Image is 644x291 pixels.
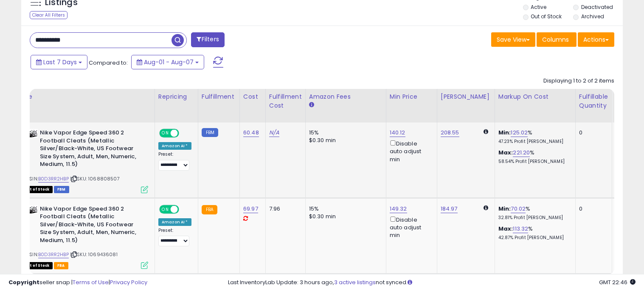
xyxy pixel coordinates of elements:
[70,175,120,182] span: | SKU: 1068808507
[158,218,191,226] div: Amazon AI *
[43,58,77,66] span: Last 7 Days
[178,130,191,137] span: OFF
[158,228,191,247] div: Preset:
[160,205,171,213] span: ON
[441,92,491,101] div: [PERSON_NAME]
[498,139,569,145] p: 47.23% Profit [PERSON_NAME]
[309,205,380,213] div: 15%
[491,32,535,47] button: Save View
[30,11,67,19] div: Clear All Filters
[599,278,636,286] span: 2025-08-15 22:46 GMT
[8,279,147,287] div: seller snap | |
[243,128,259,137] a: 60.48
[54,262,68,269] span: FBA
[511,205,526,213] a: 70.02
[390,205,407,213] a: 149.32
[511,128,528,137] a: 125.02
[40,129,143,171] b: Nike Vapor Edge Speed 360 2 Football Cleats (Metallic Silver/Black-White, US Footwear Size System...
[54,186,69,193] span: FBM
[158,142,191,150] div: Amazon AI *
[21,262,53,269] span: All listings that are currently out of stock and unavailable for purchase on Amazon
[73,278,109,286] a: Terms of Use
[498,235,569,241] p: 42.87% Profit [PERSON_NAME]
[309,129,380,137] div: 15%
[70,251,118,258] span: | SKU: 1069436081
[178,205,191,213] span: OFF
[498,128,511,137] b: Min:
[531,3,546,11] label: Active
[202,205,217,214] small: FBA
[158,151,191,171] div: Preset:
[191,32,224,47] button: Filters
[390,215,430,240] div: Disable auto adjust min
[579,205,605,213] div: 0
[309,92,382,101] div: Amazon Fees
[498,149,569,165] div: %
[498,205,511,213] b: Min:
[89,59,128,67] span: Compared to:
[531,13,562,20] label: Out of Stock
[441,128,459,137] a: 208.55
[269,128,279,137] a: N/A
[498,225,569,241] div: %
[498,225,513,233] b: Max:
[110,278,147,286] a: Privacy Policy
[513,225,528,233] a: 113.32
[578,32,614,47] button: Actions
[269,92,302,110] div: Fulfillment Cost
[21,186,53,193] span: All listings that are currently out of stock and unavailable for purchase on Amazon
[579,92,608,110] div: Fulfillable Quantity
[498,159,569,165] p: 58.54% Profit [PERSON_NAME]
[158,92,194,101] div: Repricing
[202,128,218,137] small: FBM
[495,89,575,123] th: The percentage added to the cost of goods (COGS) that forms the calculator for Min & Max prices.
[498,148,513,157] b: Max:
[40,205,143,247] b: Nike Vapor Edge Speed 360 2 Football Cleats (Metallic Silver/Black-White, US Footwear Size System...
[390,139,430,163] div: Disable auto adjust min
[243,205,258,213] a: 69.97
[309,137,380,144] div: $0.30 min
[498,129,569,145] div: %
[513,148,530,157] a: 221.20
[38,251,69,258] a: B0D3RR2HBP
[498,92,572,101] div: Markup on Cost
[309,213,380,220] div: $0.30 min
[581,13,604,20] label: Archived
[309,101,314,109] small: Amazon Fees.
[543,77,614,85] div: Displaying 1 to 2 of 2 items
[542,35,569,44] span: Columns
[202,92,236,101] div: Fulfillment
[334,278,376,286] a: 3 active listings
[8,278,39,286] strong: Copyright
[390,128,405,137] a: 140.12
[441,205,458,213] a: 184.97
[144,58,194,66] span: Aug-01 - Aug-07
[131,55,204,69] button: Aug-01 - Aug-07
[498,215,569,221] p: 32.81% Profit [PERSON_NAME]
[537,32,577,47] button: Columns
[243,92,262,101] div: Cost
[269,205,299,213] div: 7.96
[228,279,636,287] div: Last InventoryLab Update: 3 hours ago, not synced.
[498,205,569,221] div: %
[390,92,433,101] div: Min Price
[19,92,151,101] div: Title
[160,130,171,137] span: ON
[31,55,87,69] button: Last 7 Days
[579,129,605,137] div: 0
[38,175,69,183] a: B0D3RR2HBP
[581,3,613,11] label: Deactivated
